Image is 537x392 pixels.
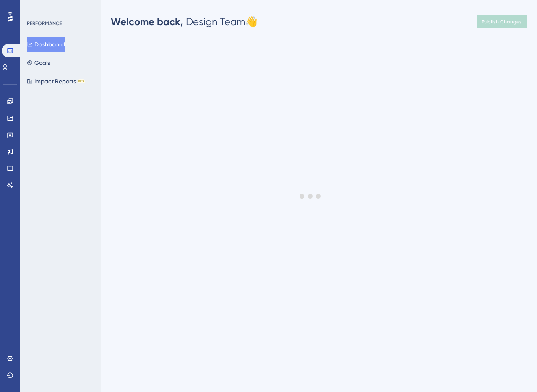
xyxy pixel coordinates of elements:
div: Design Team 👋 [111,15,258,28]
div: BETA [78,79,85,83]
button: Dashboard [27,37,65,52]
button: Publish Changes [477,15,527,28]
button: Impact ReportsBETA [27,74,85,89]
div: PERFORMANCE [27,20,62,27]
span: Welcome back, [111,15,183,28]
span: Publish Changes [482,18,522,25]
button: Goals [27,55,50,70]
